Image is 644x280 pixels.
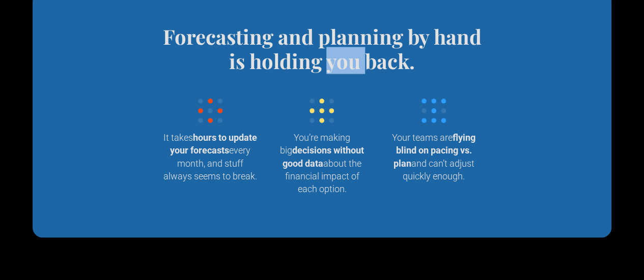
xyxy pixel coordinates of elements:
[393,132,475,168] strong: flying blind on pacing vs. plan
[283,145,364,168] strong: decisions without good data
[163,131,258,182] p: It takes every month, and stuff always seems to break.
[274,131,370,195] p: You’re making big about the financial impact of each option.
[386,131,481,182] p: Your teams are and can’t adjust quickly enough.
[155,24,490,73] h4: Forecasting and planning by hand is holding you back.
[170,132,257,155] strong: hours to update your forecasts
